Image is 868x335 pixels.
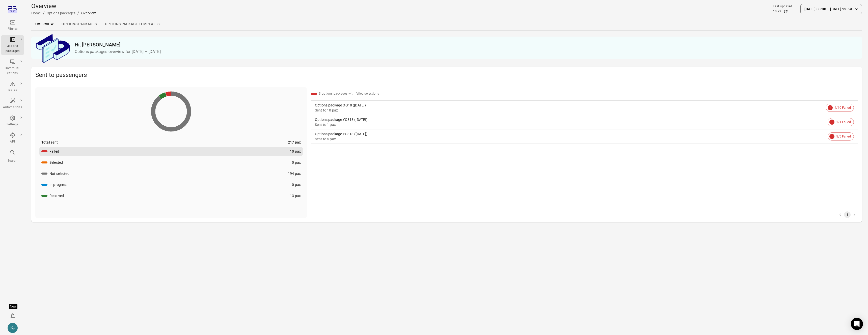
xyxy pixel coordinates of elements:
[288,140,301,145] div: 217 pax
[1,35,24,55] a: Options packages
[3,158,22,163] div: Search
[77,10,79,16] li: /
[3,66,22,76] div: Communi-cations
[31,10,96,16] nav: Breadcrumbs
[311,115,858,129] a: Options package YO313 ([DATE])Sent to 1 pax1/1 Failed
[43,10,45,16] li: /
[837,211,858,218] nav: pagination navigation
[1,79,24,95] a: Issues
[292,182,301,187] div: 0 pax
[39,169,303,178] button: Not selected194 pax
[315,103,824,108] div: Options package OG10 ([DATE])
[851,318,863,330] div: Open Intercom Messenger
[49,193,64,198] div: Resolved
[800,4,862,14] button: [DATE] 00:00 – [DATE] 23:59
[290,193,301,198] div: 13 pax
[31,2,96,10] h1: Overview
[35,71,858,79] h2: Sent to passengers
[773,9,781,14] div: 10:22
[47,11,75,15] a: Options packages
[75,49,858,55] p: Options packages overview for [DATE] – [DATE]
[833,120,854,125] span: 1/1 Failed
[292,160,301,165] div: 0 pax
[3,139,22,144] div: API
[288,171,301,176] div: 194 pax
[844,211,851,218] button: page 1
[1,18,24,33] a: Flights
[39,147,303,156] button: Failed10 pax
[833,134,854,139] span: 5/5 Failed
[49,160,63,165] div: Selected
[31,18,58,30] a: Overview
[1,131,24,146] a: API
[3,26,22,32] div: Flights
[315,117,826,122] div: Options package YO313 ([DATE])
[315,108,824,113] div: Sent to 10 pax
[39,158,303,167] button: Selected0 pax
[1,57,24,77] a: Communi-cations
[315,136,826,142] div: Sent to 5 pax
[58,18,101,30] a: Options packages
[311,101,858,115] a: Options package OG10 ([DATE])Sent to 10 pax4/10 Failed
[1,114,24,129] a: Settings
[31,11,41,15] a: Home
[81,11,96,16] div: Overview
[8,323,18,333] div: K-
[783,9,788,14] button: Refresh data
[31,18,862,30] div: Local navigation
[315,131,826,136] div: Options package YO313 ([DATE])
[3,105,22,110] div: Automations
[101,18,164,30] a: Options package Templates
[773,4,792,9] div: Last updated
[1,148,24,165] button: Search
[75,41,858,49] h2: Hi, [PERSON_NAME]
[832,105,854,110] span: 4/10 Failed
[49,149,59,154] div: Failed
[49,171,69,176] div: Not selected
[3,44,22,54] div: Options packages
[311,129,858,144] a: Options package YO313 ([DATE])Sent to 5 pax5/5 Failed
[6,321,20,335] button: Kristinn - avilabs
[8,311,18,321] button: Notifications
[315,122,826,127] div: Sent to 1 pax
[39,191,303,200] button: Resolved13 pax
[1,96,24,111] a: Automations
[41,140,58,145] div: Total sent
[9,304,17,309] div: Tooltip anchor
[39,180,303,189] button: In progress0 pax
[319,91,379,96] div: 3 options packages with failed selections
[49,182,68,187] div: In progress
[3,122,22,127] div: Settings
[3,88,22,93] div: Issues
[290,149,301,154] div: 10 pax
